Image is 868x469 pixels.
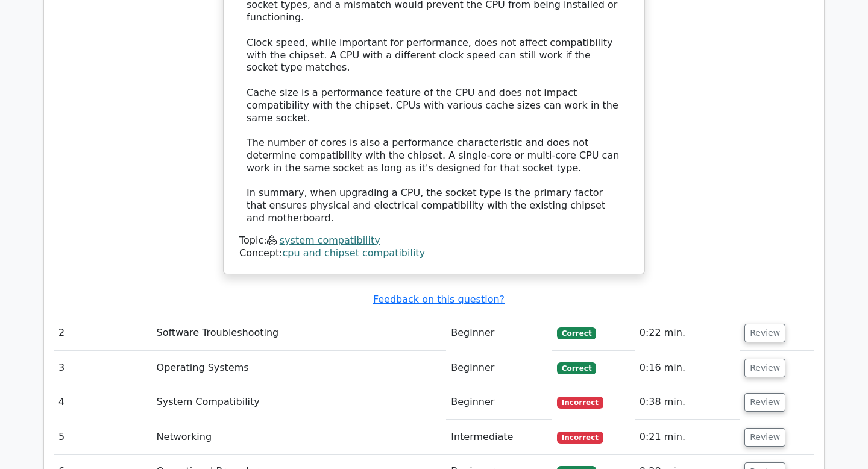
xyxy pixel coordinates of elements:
td: 2 [54,316,152,350]
td: 0:38 min. [635,385,740,420]
td: Beginner [446,351,552,385]
td: Beginner [446,316,552,350]
div: Concept: [239,247,629,260]
span: Correct [557,362,596,374]
div: Topic: [239,234,629,247]
td: 4 [54,385,152,420]
td: 0:16 min. [635,351,740,385]
td: 5 [54,420,152,455]
td: 3 [54,351,152,385]
a: system compatibility [280,234,380,246]
button: Review [744,359,785,377]
a: cpu and chipset compatibility [283,247,426,259]
td: Networking [152,420,447,455]
button: Review [744,324,785,342]
a: Feedback on this question? [373,294,505,305]
button: Review [744,393,785,412]
td: Operating Systems [152,351,447,385]
span: Incorrect [557,432,603,444]
button: Review [744,428,785,447]
td: Intermediate [446,420,552,455]
span: Incorrect [557,397,603,409]
td: 0:22 min. [635,316,740,350]
td: Beginner [446,385,552,420]
td: System Compatibility [152,385,447,420]
span: Correct [557,327,596,339]
td: 0:21 min. [635,420,740,455]
td: Software Troubleshooting [152,316,447,350]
